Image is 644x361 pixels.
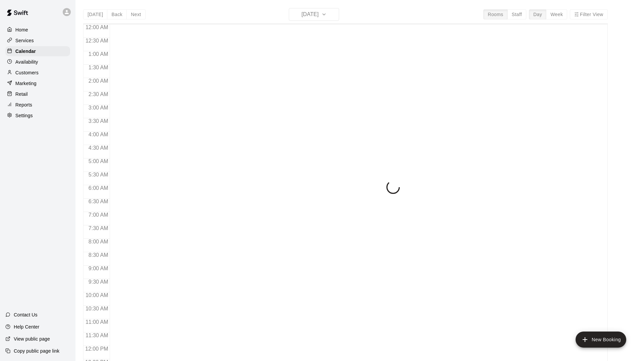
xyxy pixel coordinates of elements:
[87,78,110,84] span: 2:00 AM
[87,279,110,285] span: 9:30 AM
[87,132,110,137] span: 4:00 AM
[14,311,38,318] p: Contact Us
[15,69,39,76] p: Customers
[87,65,110,70] span: 1:30 AM
[5,35,70,46] a: Services
[87,225,110,231] span: 7:30 AM
[87,91,110,97] span: 2:30 AM
[84,38,110,44] span: 12:30 AM
[87,158,110,164] span: 5:00 AM
[5,57,70,67] a: Availability
[87,118,110,124] span: 3:30 AM
[15,59,38,65] p: Availability
[84,24,110,30] span: 12:00 AM
[84,346,110,352] span: 12:00 PM
[15,26,28,33] p: Home
[87,172,110,177] span: 5:30 AM
[15,91,28,97] p: Retail
[84,292,110,298] span: 10:00 AM
[576,332,626,348] button: add
[5,68,70,78] a: Customers
[87,239,110,244] span: 8:00 AM
[15,112,33,119] p: Settings
[5,100,70,110] a: Reports
[5,111,70,121] a: Settings
[87,51,110,57] span: 1:00 AM
[87,145,110,151] span: 4:30 AM
[14,336,50,342] p: View public page
[5,89,70,99] a: Retail
[15,80,37,87] p: Marketing
[15,48,36,55] p: Calendar
[14,323,39,330] p: Help Center
[5,78,70,88] a: Marketing
[84,319,110,325] span: 11:00 AM
[15,101,32,108] p: Reports
[87,266,110,271] span: 9:00 AM
[87,105,110,111] span: 3:00 AM
[84,306,110,311] span: 10:30 AM
[87,199,110,204] span: 6:30 AM
[5,25,70,35] a: Home
[87,185,110,191] span: 6:00 AM
[87,252,110,258] span: 8:30 AM
[15,37,34,44] p: Services
[5,46,70,56] a: Calendar
[84,333,110,338] span: 11:30 AM
[14,348,59,354] p: Copy public page link
[87,212,110,218] span: 7:00 AM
